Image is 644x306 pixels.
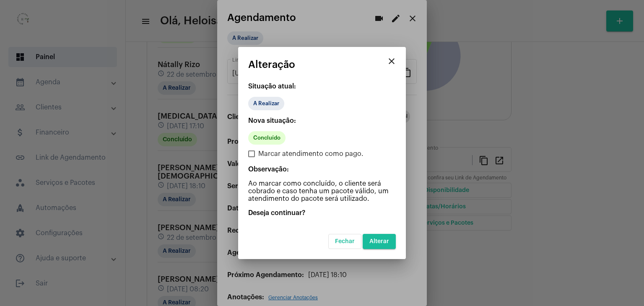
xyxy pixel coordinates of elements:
[335,239,355,244] span: Fechar
[248,209,396,217] p: Deseja continuar?
[248,117,396,124] p: Nova situação:
[248,180,396,202] p: Ao marcar como concluído, o cliente será cobrado e caso tenha um pacote válido, um atendimento do...
[258,149,364,159] span: Marcar atendimento como pago.
[363,234,396,249] button: Alterar
[248,131,286,145] mat-chip: Concluído
[248,97,284,110] mat-chip: A Realizar
[248,83,396,90] p: Situação atual:
[387,56,397,66] mat-icon: close
[248,59,295,70] span: Alteração
[369,239,389,244] span: Alterar
[248,166,396,173] p: Observação:
[328,234,361,249] button: Fechar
